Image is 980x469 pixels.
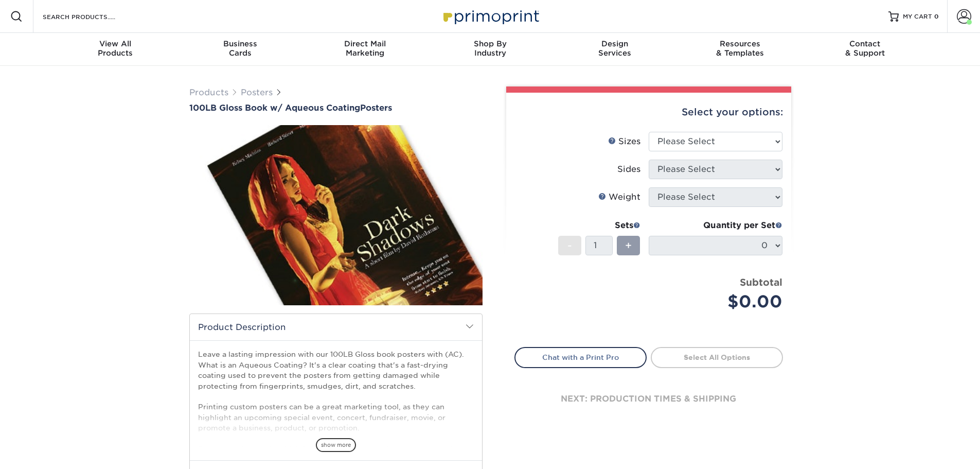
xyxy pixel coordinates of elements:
div: & Support [803,39,928,58]
a: 100LB Gloss Book w/ Aqueous CoatingPosters [189,103,483,113]
a: Chat with a Print Pro [514,347,647,368]
a: Direct MailMarketing [302,33,427,66]
strong: Subtotal [740,276,782,288]
div: Products [53,39,178,58]
span: Design [553,39,678,48]
a: DesignServices [553,33,678,66]
span: Direct Mail [302,39,427,48]
span: 0 [934,13,939,20]
h1: Posters [189,103,483,113]
span: show more [316,438,356,452]
span: View All [53,39,178,48]
img: 100LB Gloss Book<br/>w/ Aqueous Coating 01 [189,114,483,317]
span: 100LB Gloss Book w/ Aqueous Coating [189,103,360,113]
span: MY CART [903,12,932,21]
span: Shop By [427,39,553,48]
a: Products [189,88,228,97]
span: Contact [803,39,928,48]
a: View AllProducts [53,33,178,66]
a: Shop ByIndustry [427,33,553,66]
div: Cards [177,39,302,58]
div: Sides [617,163,640,176]
input: SEARCH PRODUCTS..... [42,10,142,23]
div: Weight [598,191,640,203]
div: Services [553,39,678,58]
div: Select your options: [514,93,783,132]
div: Sets [558,219,640,232]
div: $0.00 [656,289,782,314]
a: Resources& Templates [678,33,803,66]
div: Industry [427,39,553,58]
div: Quantity per Set [649,219,782,232]
div: next: production times & shipping [514,368,783,430]
a: Contact& Support [803,33,928,66]
img: Primoprint [439,5,542,27]
div: Marketing [302,39,427,58]
a: BusinessCards [177,33,302,66]
a: Posters [241,88,273,97]
span: Business [177,39,302,48]
div: & Templates [678,39,803,58]
span: + [625,238,632,253]
span: - [567,238,572,253]
div: Sizes [608,135,640,148]
span: Resources [678,39,803,48]
a: Select All Options [651,347,783,368]
h2: Product Description [190,314,482,340]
